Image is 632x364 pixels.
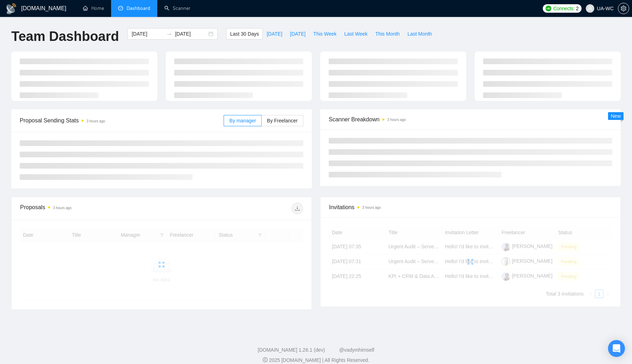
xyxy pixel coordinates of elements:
[387,118,406,122] time: 3 hours ago
[258,347,325,353] a: [DOMAIN_NAME] 1.26.1 (dev)
[618,3,629,14] button: setting
[6,357,626,364] div: 2025 [DOMAIN_NAME] | All Rights Reserved.
[309,28,340,40] button: This Week
[11,28,119,45] h1: Team Dashboard
[53,206,72,210] time: 3 hours ago
[229,118,256,123] span: By manager
[375,30,400,38] span: This Month
[6,3,17,14] img: logo
[118,6,123,11] span: dashboard
[166,31,172,37] span: to
[166,31,172,37] span: swap-right
[132,30,164,38] input: Start date
[588,6,592,11] span: user
[329,203,612,212] span: Invitations
[611,113,621,119] span: New
[362,206,381,210] time: 3 hours ago
[546,6,551,11] img: upwork-logo.png
[164,5,190,11] a: searchScanner
[20,203,162,214] div: Proposals
[407,30,432,38] span: Last Month
[263,28,286,40] button: [DATE]
[290,30,305,38] span: [DATE]
[576,5,579,12] span: 2
[371,28,403,40] button: This Month
[83,5,104,11] a: homeHome
[263,357,268,362] span: copyright
[403,28,436,40] button: Last Month
[86,119,105,123] time: 3 hours ago
[230,30,259,38] span: Last 30 Days
[127,5,150,11] span: Dashboard
[267,118,298,123] span: By Freelancer
[553,5,575,12] span: Connects:
[175,30,207,38] input: End date
[267,30,282,38] span: [DATE]
[313,30,336,38] span: This Week
[608,340,625,357] div: Open Intercom Messenger
[339,347,374,353] a: @vadymhimself
[340,28,371,40] button: Last Week
[286,28,309,40] button: [DATE]
[20,116,224,125] span: Proposal Sending Stats
[618,6,629,11] a: setting
[329,115,612,124] span: Scanner Breakdown
[344,30,367,38] span: Last Week
[226,28,263,40] button: Last 30 Days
